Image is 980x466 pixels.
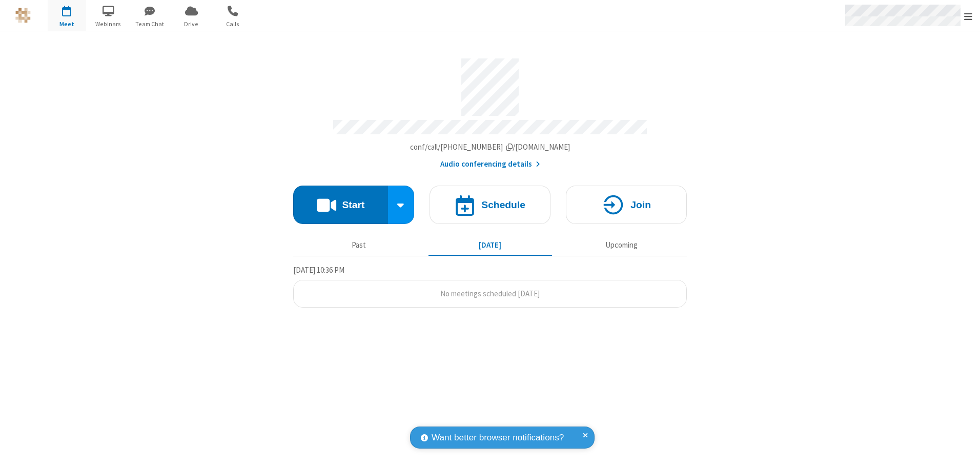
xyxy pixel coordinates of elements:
[214,19,252,29] span: Calls
[566,186,687,224] button: Join
[48,19,86,29] span: Meet
[297,235,421,255] button: Past
[630,200,651,210] h4: Join
[410,142,570,152] span: Copy my meeting room link
[293,265,344,275] span: [DATE] 10:36 PM
[430,186,550,224] button: Schedule
[410,141,570,153] button: Copy my meeting room linkCopy my meeting room link
[293,264,687,308] section: Today's Meetings
[560,235,683,255] button: Upcoming
[293,51,687,170] section: Account details
[432,431,564,444] span: Want better browser notifications?
[89,19,128,29] span: Webinars
[440,289,540,298] span: No meetings scheduled [DATE]
[428,235,552,255] button: [DATE]
[293,186,388,224] button: Start
[15,8,31,23] img: QA Selenium DO NOT DELETE OR CHANGE
[172,19,211,29] span: Drive
[388,186,415,224] div: Start conference options
[481,200,525,210] h4: Schedule
[131,19,169,29] span: Team Chat
[440,158,540,170] button: Audio conferencing details
[342,200,364,210] h4: Start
